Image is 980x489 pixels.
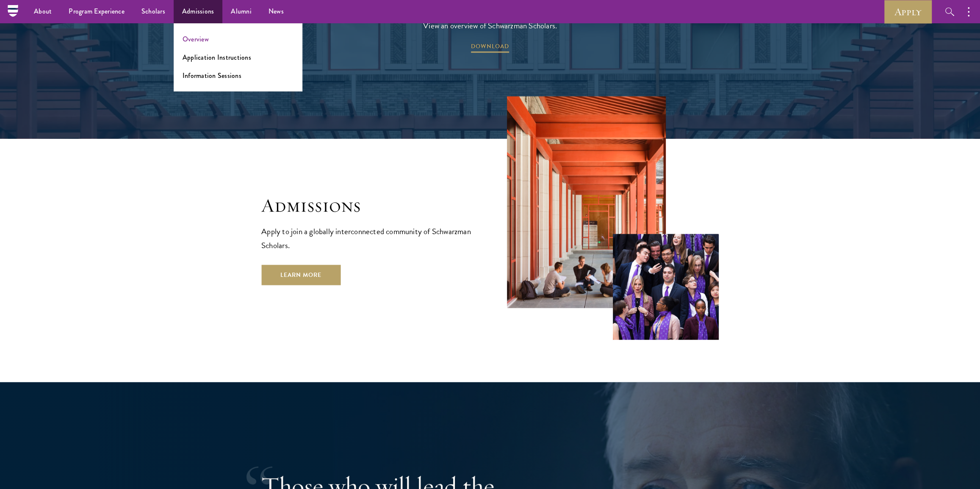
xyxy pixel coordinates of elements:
[261,224,473,252] p: Apply to join a globally interconnected community of Schwarzman Scholars.
[261,265,341,285] a: Learn More
[423,19,557,33] span: View an overview of Schwarzman Scholars.
[261,194,473,218] h2: Admissions
[471,41,509,54] span: DOWNLOAD
[183,52,251,62] a: Application Instructions
[183,71,241,80] a: Information Sessions
[183,34,209,44] a: Overview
